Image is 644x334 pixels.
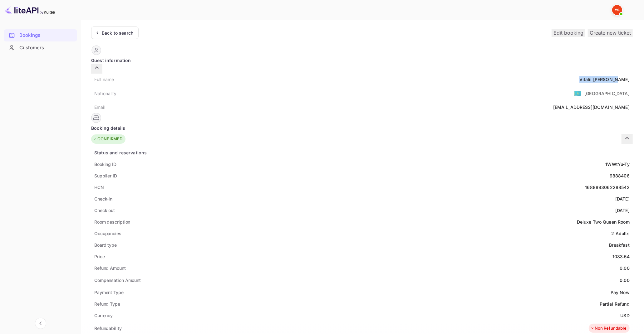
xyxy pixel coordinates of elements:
div: Partial Refund [600,301,630,307]
a: Bookings [4,29,77,41]
div: Occupancies [94,230,121,237]
div: Pay Now [611,289,630,296]
div: 1WWtYu-Ty [606,161,630,167]
div: Refund Amount [94,265,126,271]
div: Customers [4,42,77,54]
div: Refund Type [94,301,120,307]
div: Room description [94,219,130,225]
button: Create new ticket [588,29,633,37]
a: Customers [4,42,77,53]
div: [GEOGRAPHIC_DATA] [584,90,630,97]
div: 2 Adults [612,230,630,237]
div: [DATE] [615,207,630,214]
div: HCN [94,184,104,191]
div: Currency [94,312,113,319]
div: Nationality [94,90,117,97]
div: Guest information [91,57,633,64]
img: LiteAPI logo [5,5,55,15]
div: Compensation Amount [94,277,141,283]
span: United States [574,88,581,99]
div: Board type [94,242,117,248]
div: Breakfast [609,242,630,248]
div: 1083.54 [612,253,630,260]
div: 0.00 [620,277,630,283]
div: Email [94,104,105,110]
div: [EMAIL_ADDRESS][DOMAIN_NAME] [553,104,630,110]
div: Refundability [94,325,122,332]
div: Check-in [94,196,112,202]
button: Edit booking [552,29,585,37]
div: Non Refundable [590,325,627,332]
div: 0.00 [620,265,630,271]
div: Price [94,253,105,260]
div: 1688893062288542 [585,184,630,191]
div: Customers [19,44,74,51]
div: Back to search [102,30,133,36]
div: Full name [94,76,114,83]
div: Vitalii [PERSON_NAME] [579,76,630,83]
button: Collapse navigation [35,318,46,329]
div: Payment Type [94,289,124,296]
div: Status and reservations [94,149,147,156]
div: USD [621,312,630,319]
div: Bookings [4,29,77,41]
div: CONFIRMED [93,136,122,142]
div: 9888406 [610,172,630,179]
div: Booking details [91,125,633,131]
div: Bookings [19,32,74,39]
div: Booking ID [94,161,116,167]
div: [DATE] [615,196,630,202]
div: Deluxe Two Queen Room [577,219,630,225]
div: Check out [94,207,115,214]
img: Yandex Support [612,5,622,15]
div: Supplier ID [94,172,117,179]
